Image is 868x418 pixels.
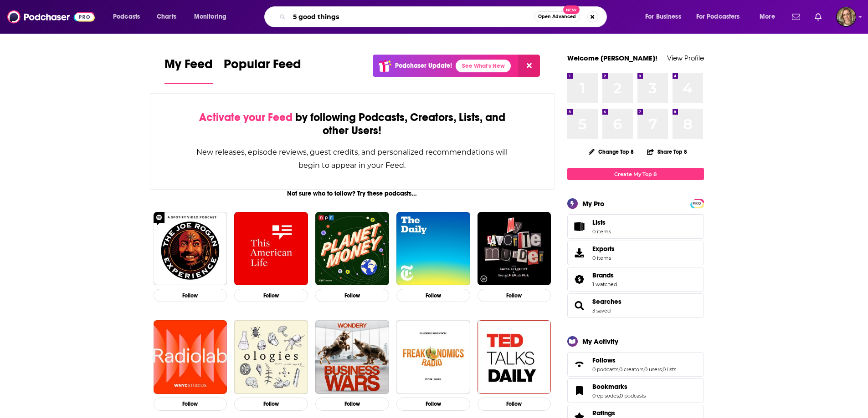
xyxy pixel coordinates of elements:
[663,366,676,373] a: 0 lists
[150,190,555,197] div: Not sure who to follow? Try these podcasts...
[836,7,856,27] img: User Profile
[570,358,589,371] a: Follows
[188,10,238,24] button: open menu
[234,289,308,302] button: Follow
[592,393,619,399] a: 0 episodes
[234,398,308,411] button: Follow
[199,111,293,124] span: Activate your Feed
[788,9,804,25] a: Show notifications dropdown
[592,297,621,306] a: Searches
[154,212,227,286] img: The Joe Rogan Experience
[151,10,182,24] a: Charts
[592,356,616,364] span: Follows
[592,245,615,253] span: Exports
[582,337,618,346] div: My Activity
[478,320,551,394] img: TED Talks Daily
[315,320,389,394] img: Business Wars
[478,398,551,411] button: Follow
[570,384,589,397] a: Bookmarks
[696,10,740,23] span: For Podcasters
[534,11,580,22] button: Open AdvancedNew
[567,54,657,62] a: Welcome [PERSON_NAME]!
[315,212,389,286] img: Planet Money
[538,15,576,19] span: Open Advanced
[620,393,646,399] a: 0 podcasts
[760,10,775,23] span: More
[753,10,786,24] button: open menu
[154,320,227,394] img: Radiolab
[478,212,551,286] img: My Favorite Murder with Karen Kilgariff and Georgia Hardstark
[583,146,640,157] button: Change Top 8
[194,10,226,23] span: Monitoring
[396,289,470,302] button: Follow
[582,199,605,208] div: My Pro
[570,247,589,259] span: Exports
[811,9,825,25] a: Show notifications dropdown
[592,218,611,227] span: Lists
[592,271,617,279] a: Brands
[592,307,611,314] a: 3 saved
[567,241,704,265] a: Exports
[592,366,618,373] a: 0 podcasts
[396,320,470,394] img: Freakonomics Radio
[396,398,470,411] button: Follow
[107,10,152,24] button: open menu
[154,289,227,302] button: Follow
[618,366,619,373] span: ,
[619,393,620,399] span: ,
[289,10,534,24] input: Search podcasts, credits, & more...
[570,273,589,286] a: Brands
[567,378,704,403] span: Bookmarks
[273,6,616,27] div: Search podcasts, credits, & more...
[592,228,611,235] span: 0 items
[567,293,704,318] span: Searches
[644,366,662,373] a: 0 users
[7,8,95,25] img: Podchaser - Follow, Share and Rate Podcasts
[196,146,509,172] div: New releases, episode reviews, guest credits, and personalized recommendations will begin to appe...
[456,60,511,72] a: See What's New
[592,281,617,287] a: 1 watched
[667,54,704,62] a: View Profile
[196,111,509,137] div: by following Podcasts, Creators, Lists, and other Users!
[567,267,704,292] span: Brands
[592,356,676,364] a: Follows
[224,56,301,84] a: Popular Feed
[662,366,663,373] span: ,
[647,143,688,161] button: Share Top 8
[395,62,452,70] p: Podchaser Update!
[164,56,213,77] span: My Feed
[563,5,580,14] span: New
[619,366,643,373] a: 0 creators
[690,10,753,24] button: open menu
[592,218,606,227] span: Lists
[478,289,551,302] button: Follow
[592,409,646,417] a: Ratings
[164,56,213,84] a: My Feed
[692,200,703,206] a: PRO
[592,383,627,391] span: Bookmarks
[234,320,308,394] img: Ologies with Alie Ward
[315,398,389,411] button: Follow
[567,214,704,239] a: Lists
[592,255,615,261] span: 0 items
[154,398,227,411] button: Follow
[113,10,140,23] span: Podcasts
[592,409,615,417] span: Ratings
[836,7,856,27] span: Logged in as Lauren.Russo
[396,212,470,286] img: The Daily
[157,10,176,23] span: Charts
[645,10,681,23] span: For Business
[567,352,704,377] span: Follows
